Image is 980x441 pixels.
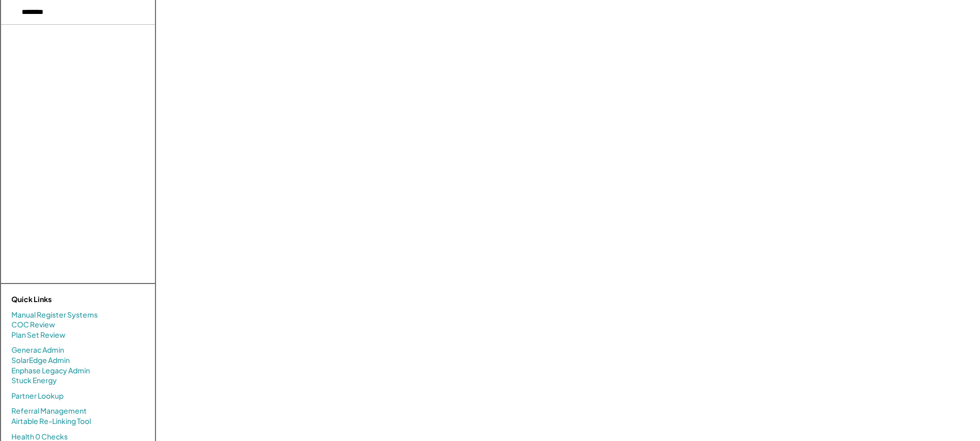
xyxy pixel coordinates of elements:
[11,375,57,386] a: Stuck Energy
[11,345,64,355] a: Generac Admin
[11,406,87,416] a: Referral Management
[11,310,98,320] a: Manual Register Systems
[11,416,91,427] a: Airtable Re-Linking Tool
[11,294,115,305] div: Quick Links
[11,330,66,340] a: Plan Set Review
[11,320,55,330] a: COC Review
[11,355,70,366] a: SolarEdge Admin
[11,366,90,376] a: Enphase Legacy Admin
[11,391,64,401] a: Partner Lookup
